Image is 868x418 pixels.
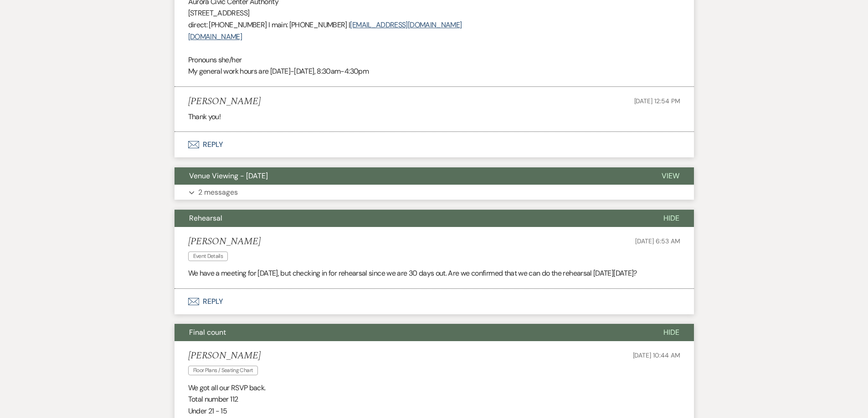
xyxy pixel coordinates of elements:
[647,167,694,185] button: View
[188,405,680,417] p: Under 21 - 15
[663,213,679,223] span: Hide
[175,132,694,157] button: Reply
[188,66,369,76] span: My general work hours are [DATE]-[DATE], 8:30am-4:30pm
[188,111,680,123] p: Thank you!
[188,32,242,41] a: [DOMAIN_NAME]
[663,327,679,337] span: Hide
[188,350,263,362] h5: [PERSON_NAME]
[662,171,679,181] span: View
[175,324,649,341] button: Final count
[635,237,680,245] span: [DATE] 6:53 AM
[189,327,226,337] span: Final count
[175,167,647,185] button: Venue Viewing - [DATE]
[175,210,649,227] button: Rehearsal
[189,171,268,181] span: Venue Viewing - [DATE]
[188,55,242,65] span: Pronouns she/her
[188,393,680,405] p: Total number 112
[175,289,694,314] button: Reply
[188,8,250,18] span: [STREET_ADDRESS]
[188,20,350,30] span: direct: [PHONE_NUMBER] I main: [PHONE_NUMBER] |
[188,252,228,261] span: Event Details
[198,186,238,198] p: 2 messages
[649,324,694,341] button: Hide
[189,213,222,223] span: Rehearsal
[188,96,261,107] h5: [PERSON_NAME]
[188,366,258,375] span: Floor Plans / Seating Chart
[188,236,261,247] h5: [PERSON_NAME]
[649,210,694,227] button: Hide
[634,97,680,105] span: [DATE] 12:54 PM
[188,267,680,279] p: We have a meeting for [DATE], but checking in for rehearsal since we are 30 days out. Are we conf...
[633,351,680,359] span: [DATE] 10:44 AM
[175,185,694,200] button: 2 messages
[350,20,462,30] a: [EMAIL_ADDRESS][DOMAIN_NAME]
[188,382,680,394] p: We got all our RSVP back.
